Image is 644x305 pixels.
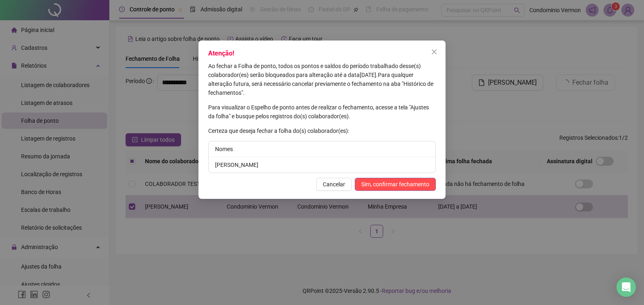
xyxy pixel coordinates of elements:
button: Sim, confirmar fechamento [355,178,436,191]
span: Nomes [215,146,233,152]
button: Close [428,45,441,58]
span: Para qualquer alteração futura, será necessário cancelar previamente o fechamento na aba "Históri... [208,72,433,96]
div: Open Intercom Messenger [616,277,636,297]
button: Cancelar [316,178,352,191]
span: Certeza que deseja fechar a folha do(s) colaborador(es): [208,128,349,134]
span: Ao fechar a Folha de ponto, todos os pontos e saldos do período trabalhado desse(s) colaborador(e... [208,63,421,78]
p: [DATE] . [208,62,436,97]
span: close [431,49,437,55]
span: Para visualizar o Espelho de ponto antes de realizar o fechamento, acesse a tela "Ajustes da folh... [208,104,429,119]
span: Cancelar [323,180,345,189]
li: [PERSON_NAME] [209,157,435,173]
span: Sim, confirmar fechamento [361,180,429,189]
span: Atenção! [208,49,234,57]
